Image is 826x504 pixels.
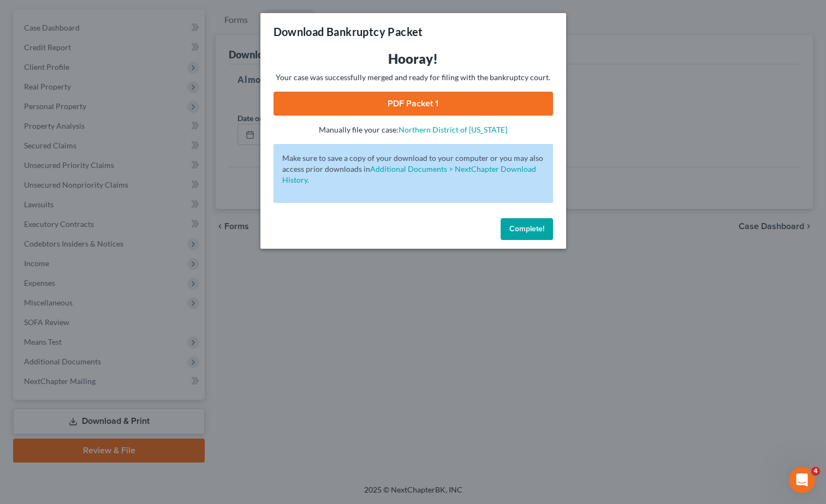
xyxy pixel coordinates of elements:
[274,72,553,83] p: Your case was successfully merged and ready for filing with the bankruptcy court.
[274,92,553,116] a: PDF Packet 1
[274,124,553,135] p: Manually file your case:
[509,224,544,233] span: Complete!
[282,153,544,185] p: Make sure to save a copy of your download to your computer or you may also access prior downloads in
[789,467,815,493] iframe: Intercom live chat
[274,24,423,39] h3: Download Bankruptcy Packet
[399,125,507,134] a: Northern District of [US_STATE]
[501,218,553,240] button: Complete!
[274,50,553,68] h3: Hooray!
[811,467,820,476] span: 4
[282,164,536,184] a: Additional Documents > NextChapter Download History.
